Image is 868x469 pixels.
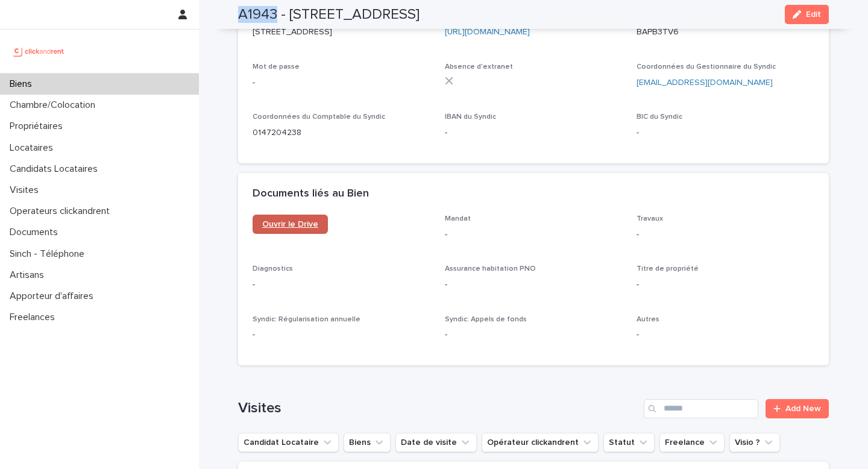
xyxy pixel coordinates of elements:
ringoverc2c-84e06f14122c: Call with Ringover [253,128,301,137]
span: Ouvrir le Drive [262,220,318,228]
p: Locataires [5,142,63,154]
span: IBAN du Syndic [445,113,496,121]
span: Edit [806,10,821,19]
a: [URL][DOMAIN_NAME] [445,28,530,36]
h2: A1943 - [STREET_ADDRESS] [238,6,420,24]
a: Ouvrir le Drive [253,215,328,234]
span: Titre de propriété [637,265,699,272]
p: Apporteur d'affaires [5,291,103,302]
p: - [637,127,814,139]
h1: Visites [238,400,639,417]
p: Propriétaires [5,121,72,132]
span: Coordonnées du Comptable du Syndic [253,113,385,121]
button: Freelance [659,433,725,452]
span: Absence d'extranet [445,63,513,71]
button: Edit [785,5,829,24]
span: Coordonnées du Gestionnaire du Syndic [637,63,776,71]
span: Diagnostics [253,265,293,272]
p: - [253,329,430,341]
p: - [253,77,430,89]
button: Statut [603,433,655,452]
p: Documents [5,227,68,238]
p: - [253,279,430,291]
span: Autres [637,316,659,323]
button: Date de visite [395,433,477,452]
p: Operateurs clickandrent [5,206,119,217]
span: Assurance habitation PNO [445,265,536,272]
p: - [445,329,623,341]
p: Biens [5,78,42,90]
span: BIC du Syndic [637,113,682,121]
p: Visites [5,184,48,196]
p: Chambre/Colocation [5,99,105,111]
a: [EMAIL_ADDRESS][DOMAIN_NAME] [637,78,773,87]
input: Search [644,399,758,418]
p: - [445,228,623,241]
p: - [637,279,814,291]
span: Mot de passe [253,63,300,71]
span: Travaux [637,215,663,222]
span: Syndic: Appels de fonds [445,316,527,323]
img: UCB0brd3T0yccxBKYDjQ [10,39,68,63]
p: - [637,329,814,341]
p: Candidats Locataires [5,163,107,175]
button: Biens [344,433,391,452]
p: Freelances [5,312,64,323]
a: Add New [766,399,829,418]
p: BAPB3TV6 [637,26,814,39]
p: - [445,127,623,139]
span: Syndic: Régularisation annuelle [253,316,360,323]
p: Artisans [5,269,54,281]
span: Mandat [445,215,471,222]
button: Candidat Locataire [238,433,339,452]
p: - [637,228,814,241]
p: Sinch - Téléphone [5,248,94,260]
p: [STREET_ADDRESS] [253,26,430,39]
span: Add New [785,404,821,413]
ringoverc2c-number-84e06f14122c: 0147204238 [253,128,301,137]
button: Visio ? [729,433,780,452]
h2: Documents liés au Bien [253,187,369,201]
p: - [445,279,623,291]
button: Opérateur clickandrent [482,433,599,452]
